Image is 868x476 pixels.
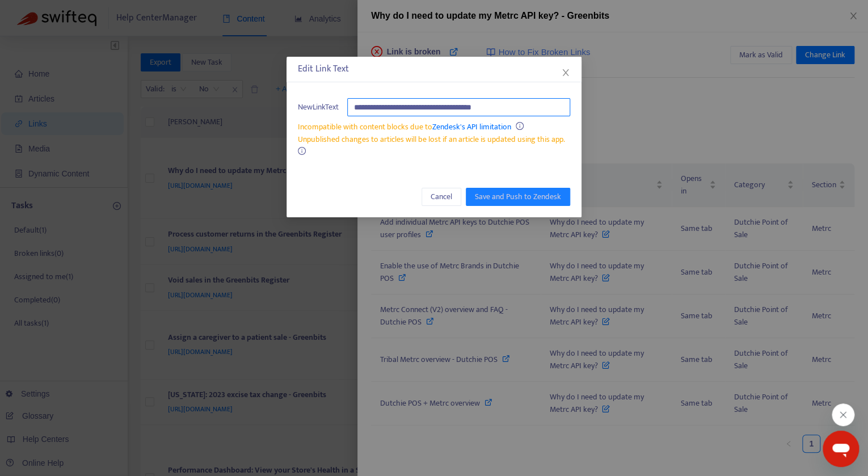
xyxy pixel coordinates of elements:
[431,191,452,203] span: Cancel
[823,431,859,467] iframe: Button to launch messaging window
[516,122,524,130] span: info-circle
[561,68,570,77] span: close
[298,62,570,76] div: Edit Link Text
[298,101,339,113] span: New Link Text
[832,403,854,426] iframe: Close message
[559,66,572,79] button: Close
[466,188,570,206] button: Save and Push to Zendesk
[298,147,306,155] span: info-circle
[422,188,461,206] button: Cancel
[298,133,565,146] span: Unpublished changes to articles will be lost if an article is updated using this app.
[432,120,511,133] a: Zendesk's API limitation
[298,120,511,133] span: Incompatible with content blocks due to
